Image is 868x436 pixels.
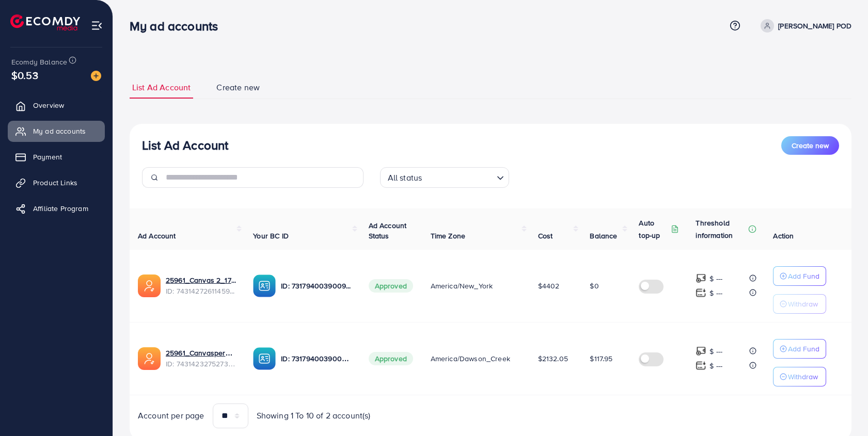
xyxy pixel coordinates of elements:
[253,347,276,370] img: ic-ba-acc.ded83a64.svg
[696,273,706,284] img: top-up amount
[369,352,413,365] span: Approved
[773,231,794,241] span: Action
[538,281,560,291] span: $4402
[138,274,161,297] img: ic-ads-acc.e4c84228.svg
[425,168,492,185] input: Search for option
[709,360,722,372] p: $ ---
[33,203,88,214] span: Affiliate Program
[756,19,851,33] a: [PERSON_NAME] POD
[257,410,371,422] span: Showing 1 To 10 of 2 account(s)
[590,231,617,241] span: Balance
[138,231,176,241] span: Ad Account
[788,270,819,282] p: Add Fund
[8,95,105,116] a: Overview
[369,279,413,293] span: Approved
[590,353,612,364] span: $117.95
[709,287,722,299] p: $ ---
[431,353,510,364] span: America/Dawson_Creek
[773,294,826,314] button: Withdraw
[8,121,105,141] a: My ad accounts
[709,272,722,285] p: $ ---
[380,167,509,188] div: Search for option
[824,390,860,428] iframe: Chat
[386,170,424,185] span: All status
[138,410,204,422] span: Account per page
[696,287,706,298] img: top-up amount
[8,172,105,193] a: Product Links
[33,152,62,162] span: Payment
[91,71,101,81] img: image
[33,177,77,188] span: Product Links
[91,20,103,31] img: menu
[11,68,38,83] span: $0.53
[253,231,289,241] span: Your BC ID
[639,217,669,241] p: Auto top-up
[130,19,226,34] h3: My ad accounts
[10,14,80,30] img: logo
[792,140,829,151] span: Create new
[431,281,493,291] span: America/New_York
[788,370,818,383] p: Withdraw
[778,20,851,32] p: [PERSON_NAME] POD
[773,266,826,286] button: Add Fund
[166,275,236,285] a: 25961_Canvas 2_1730264008089
[696,217,746,241] p: Threshold information
[166,359,236,369] span: ID: 7431423275273830417
[8,198,105,219] a: Affiliate Program
[253,274,276,297] img: ic-ba-acc.ded83a64.svg
[788,298,818,310] p: Withdraw
[132,82,191,93] span: List Ad Account
[773,367,826,386] button: Withdraw
[138,347,161,370] img: ic-ads-acc.e4c84228.svg
[8,147,105,167] a: Payment
[696,360,706,371] img: top-up amount
[142,138,228,153] h3: List Ad Account
[590,281,598,291] span: $0
[33,126,86,136] span: My ad accounts
[696,346,706,357] img: top-up amount
[166,348,236,369] div: <span class='underline'>25961_Canvasper_1730263083576</span></br>7431423275273830417
[788,343,819,355] p: Add Fund
[166,348,236,358] a: 25961_Canvasper_1730263083576
[538,353,568,364] span: $2132.05
[166,286,236,296] span: ID: 7431427261145989121
[431,231,465,241] span: Time Zone
[781,136,839,155] button: Create new
[369,220,407,241] span: Ad Account Status
[11,57,67,67] span: Ecomdy Balance
[709,345,722,358] p: $ ---
[166,275,236,296] div: <span class='underline'>25961_Canvas 2_1730264008089</span></br>7431427261145989121
[281,352,352,365] p: ID: 7317940039009419266
[538,231,553,241] span: Cost
[33,100,64,110] span: Overview
[216,82,260,93] span: Create new
[773,339,826,359] button: Add Fund
[281,280,352,292] p: ID: 7317940039009419266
